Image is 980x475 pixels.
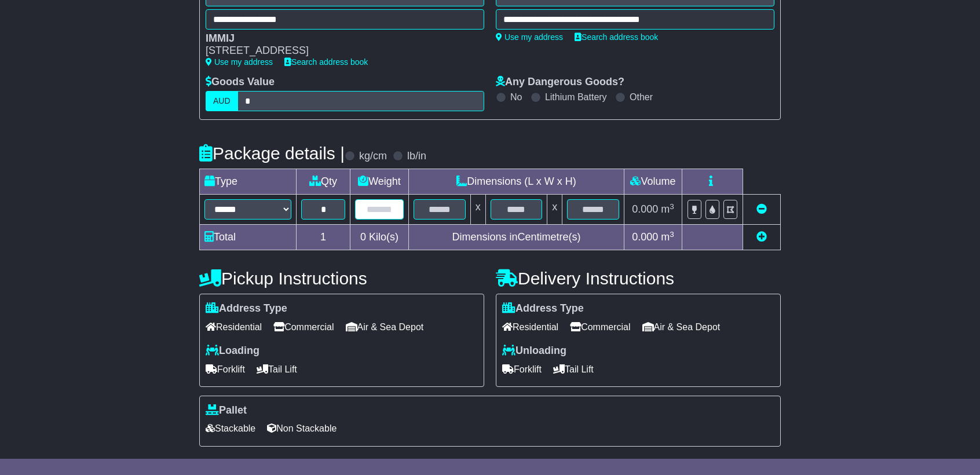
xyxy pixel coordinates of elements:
span: Air & Sea Depot [346,318,424,336]
span: 0 [360,231,366,243]
label: Goods Value [206,76,275,89]
span: Forklift [502,360,542,378]
a: Remove this item [756,203,767,215]
td: Dimensions in Centimetre(s) [408,225,624,250]
label: Other [630,92,653,103]
h4: Pickup Instructions [199,269,484,288]
td: Kilo(s) [350,225,409,250]
td: Volume [624,169,682,195]
label: AUD [206,91,238,111]
div: [STREET_ADDRESS] [206,45,473,57]
h4: Delivery Instructions [496,269,781,288]
a: Search address book [284,57,368,67]
label: No [510,92,522,103]
a: Search address book [575,32,658,42]
span: Commercial [570,318,630,336]
label: Loading [206,345,259,357]
span: Tail Lift [257,360,297,378]
label: Address Type [502,302,584,315]
label: Address Type [206,302,287,315]
span: Air & Sea Depot [642,318,721,336]
a: Add new item [756,231,767,243]
div: IMMIJ [206,32,473,45]
td: Qty [297,169,350,195]
a: Use my address [206,57,273,67]
td: x [470,195,485,225]
label: Pallet [206,404,247,417]
label: Any Dangerous Goods? [496,76,624,89]
span: Stackable [206,419,255,437]
span: Residential [206,318,262,336]
a: Use my address [496,32,563,42]
label: Unloading [502,345,566,357]
label: lb/in [407,150,426,163]
span: Tail Lift [553,360,594,378]
span: Residential [502,318,558,336]
td: x [547,195,562,225]
span: 0.000 [632,231,658,243]
td: Type [200,169,297,195]
span: m [661,203,674,215]
span: Forklift [206,360,245,378]
label: Lithium Battery [545,92,607,103]
td: Total [200,225,297,250]
span: Commercial [273,318,334,336]
td: Weight [350,169,409,195]
label: kg/cm [359,150,387,163]
td: Dimensions (L x W x H) [408,169,624,195]
td: 1 [297,225,350,250]
h4: Package details | [199,144,345,163]
sup: 3 [670,202,674,211]
span: Non Stackable [267,419,337,437]
span: m [661,231,674,243]
sup: 3 [670,230,674,239]
span: 0.000 [632,203,658,215]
